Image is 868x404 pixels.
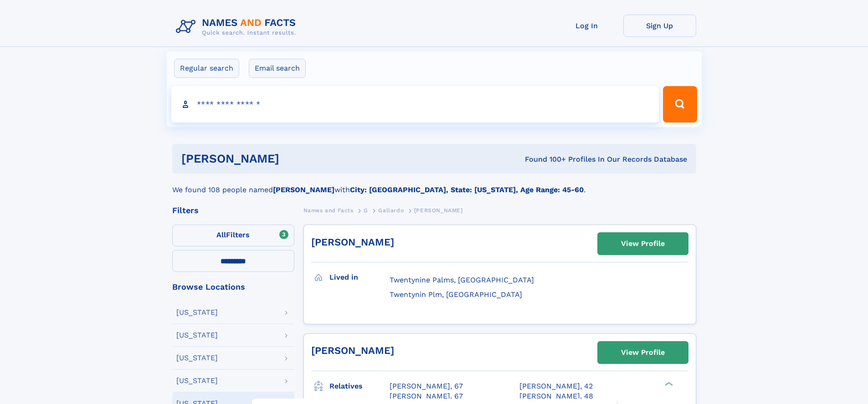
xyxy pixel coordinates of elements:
a: [PERSON_NAME] [311,236,394,248]
a: [PERSON_NAME], 48 [519,391,593,401]
h1: [PERSON_NAME] [181,153,402,164]
img: Logo Names and Facts [172,15,303,39]
span: Twentynine Palms, [GEOGRAPHIC_DATA] [390,276,534,284]
a: View Profile [598,233,688,255]
a: Log In [550,15,623,37]
span: G [364,207,368,214]
div: [US_STATE] [176,332,218,339]
a: [PERSON_NAME] [311,345,394,356]
a: G [364,205,368,216]
div: View Profile [621,342,665,363]
b: [PERSON_NAME] [273,185,334,194]
label: Email search [249,59,306,78]
a: Sign Up [623,15,696,37]
a: Gallardo [378,205,404,216]
span: Twentynin Plm, [GEOGRAPHIC_DATA] [390,290,522,299]
span: [PERSON_NAME] [414,207,463,214]
button: Search Button [663,86,697,123]
h3: Lived in [329,270,390,285]
div: Browse Locations [172,283,294,291]
span: All [216,230,226,239]
div: [US_STATE] [176,309,218,316]
a: View Profile [598,342,688,363]
label: Regular search [174,59,239,78]
a: [PERSON_NAME], 42 [519,381,593,391]
a: Names and Facts [303,205,354,216]
a: [PERSON_NAME], 67 [390,391,463,401]
div: [US_STATE] [176,354,218,362]
div: We found 108 people named with . [172,174,696,195]
div: View Profile [621,233,665,254]
div: [US_STATE] [176,377,218,384]
div: ❯ [663,381,673,387]
div: Filters [172,206,294,215]
span: Gallardo [378,207,404,214]
label: Filters [172,225,294,246]
a: [PERSON_NAME], 67 [390,381,463,391]
h3: Relatives [329,378,390,394]
b: City: [GEOGRAPHIC_DATA], State: [US_STATE], Age Range: 45-60 [350,185,584,194]
div: Found 100+ Profiles In Our Records Database [402,154,687,164]
input: search input [171,86,659,123]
